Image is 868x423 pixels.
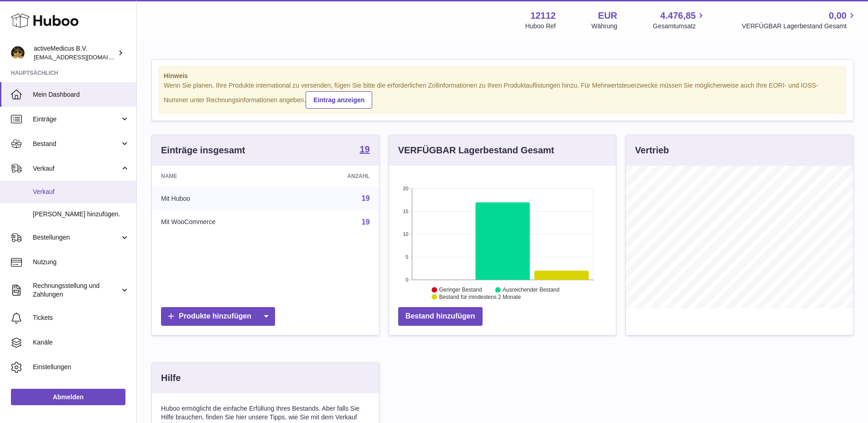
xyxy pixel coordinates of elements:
[33,164,120,173] span: Verkauf
[403,231,408,237] text: 10
[359,145,369,156] a: 19
[297,166,379,187] th: Anzahl
[403,186,408,191] text: 20
[11,46,25,60] img: info@activemedicus.com
[11,389,125,405] a: Abmelden
[598,10,617,22] strong: EUR
[164,81,841,109] div: Wenn Sie planen, Ihre Produkte international zu versenden, fügen Sie bitte die erforderlichen Zol...
[503,287,560,293] text: Ausreichender Bestand
[742,10,857,31] a: 0,00 VERFÜGBAR Lagerbestand Gesamt
[33,338,130,347] span: Kanäle
[403,209,408,214] text: 15
[34,53,134,61] span: [EMAIL_ADDRESS][DOMAIN_NAME]
[33,313,130,322] span: Tickets
[439,294,521,300] text: Bestand für mindestens 2 Monate
[439,287,482,293] text: Geringer Bestand
[405,254,408,260] text: 5
[33,363,130,371] span: Einstellungen
[362,218,370,226] a: 19
[359,145,369,154] strong: 19
[152,187,297,210] td: Mit Huboo
[592,22,618,31] div: Währung
[398,307,483,326] a: Bestand hinzufügen
[653,22,706,31] span: Gesamtumsatz
[161,307,275,326] a: Produkte hinzufügen
[33,233,120,242] span: Bestellungen
[33,188,130,196] span: Verkauf
[164,72,841,80] strong: Hinweis
[34,44,116,62] div: activeMedicus B.V.
[33,90,130,99] span: Mein Dashboard
[525,22,556,31] div: Huboo Ref
[152,210,297,234] td: Mit WooCommerce
[405,277,408,282] text: 0
[33,140,120,148] span: Bestand
[33,282,120,299] span: Rechnungsstellung und Zahlungen
[161,372,181,384] h3: Hilfe
[33,258,130,266] span: Nutzung
[306,91,372,109] a: Eintrag anzeigen
[398,144,554,157] h3: VERFÜGBAR Lagerbestand Gesamt
[362,194,370,202] a: 19
[33,115,120,124] span: Einträge
[742,22,857,31] span: VERFÜGBAR Lagerbestand Gesamt
[829,10,847,22] span: 0,00
[530,10,556,22] strong: 12112
[152,166,297,187] th: Name
[635,144,669,157] h3: Vertrieb
[161,144,245,157] h3: Einträge insgesamt
[660,10,696,22] span: 4.476,85
[33,210,130,219] span: [PERSON_NAME] hinzufügen.
[653,10,706,31] a: 4.476,85 Gesamtumsatz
